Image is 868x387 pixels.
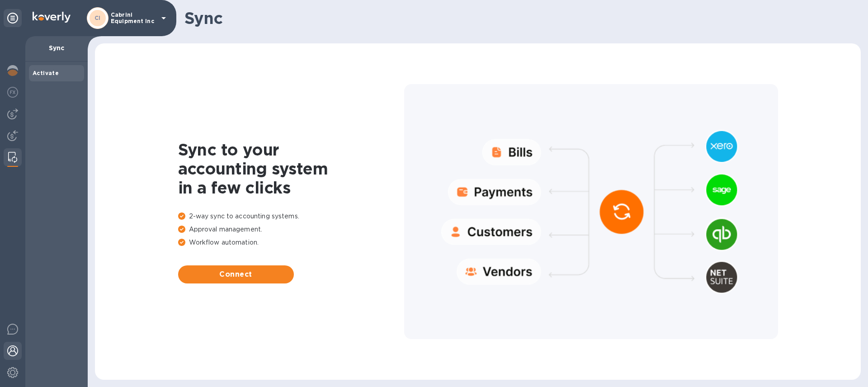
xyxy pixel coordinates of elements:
[178,238,404,247] p: Workflow automation.
[178,265,294,283] button: Connect
[4,9,22,27] div: Unpin categories
[178,140,404,197] h1: Sync to your accounting system in a few clicks
[178,225,404,234] p: Approval management.
[178,212,404,221] p: 2-way sync to accounting systems.
[33,70,59,76] b: Activate
[185,269,287,280] span: Connect
[7,87,18,98] img: Foreign exchange
[33,12,71,23] img: Logo
[33,43,80,52] p: Sync
[184,9,854,28] h1: Sync
[111,12,156,24] p: Cabrini Equipment Inc
[94,14,101,21] b: CI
